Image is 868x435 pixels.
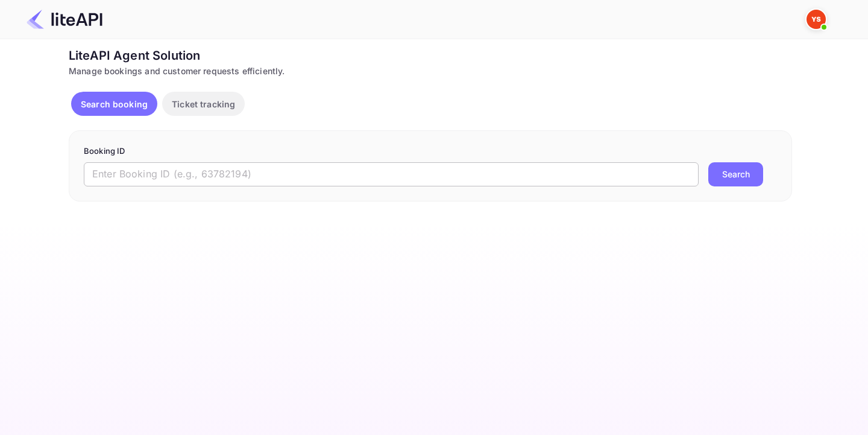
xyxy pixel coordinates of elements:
[27,10,102,29] img: LiteAPI Logo
[708,162,763,186] button: Search
[172,98,235,110] p: Ticket tracking
[84,162,699,186] input: Enter Booking ID (e.g., 63782194)
[84,145,777,157] p: Booking ID
[69,46,792,65] div: LiteAPI Agent Solution
[69,65,792,77] div: Manage bookings and customer requests efficiently.
[81,98,148,110] p: Search booking
[807,10,826,29] img: Yandex Support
